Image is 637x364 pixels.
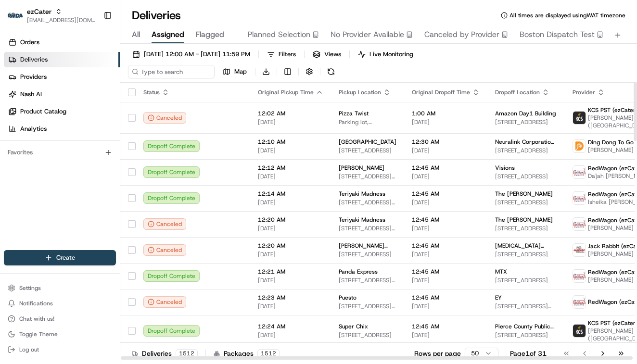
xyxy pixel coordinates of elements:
[520,29,595,40] span: Boston Dispatch Test
[258,302,323,310] span: [DATE]
[424,29,499,40] span: Canceled by Provider
[339,276,396,284] span: [STREET_ADDRESS][PERSON_NAME]
[214,349,280,358] div: Packages
[412,294,480,301] span: 12:45 AM
[495,138,557,146] span: Neuralink Corporation - Campus
[331,29,404,40] span: No Provider Available
[4,281,116,295] button: Settings
[20,125,47,133] span: Analytics
[10,10,29,29] img: Nash
[412,225,480,232] span: [DATE]
[258,147,323,154] span: [DATE]
[495,276,557,284] span: [STREET_ADDRESS]
[128,65,215,78] input: Type to search
[27,7,51,16] button: ezCater
[573,244,586,256] img: jack_rabbit_logo.png
[234,67,247,76] span: Map
[19,284,41,292] span: Settings
[412,118,480,126] span: [DATE]
[495,302,557,310] span: [STREET_ADDRESS][PERSON_NAME]
[132,29,140,40] span: All
[19,346,39,353] span: Log out
[4,145,116,160] div: Favorites
[258,216,323,224] span: 12:20 AM
[369,50,413,59] span: Live Monitoring
[81,140,89,148] div: 💻
[258,190,323,198] span: 12:14 AM
[573,325,586,337] img: kcs-delivery.png
[412,164,480,172] span: 12:45 AM
[339,147,396,154] span: [STREET_ADDRESS]
[143,244,186,256] button: Canceled
[25,62,159,72] input: Clear
[96,163,116,170] span: Pylon
[412,268,480,276] span: 12:45 AM
[4,69,120,85] a: Providers
[27,16,96,24] button: [EMAIL_ADDRESS][DOMAIN_NAME]
[258,110,323,117] span: 12:02 AM
[495,216,553,224] span: The [PERSON_NAME]
[339,173,396,180] span: [STREET_ADDRESS][PERSON_NAME]
[19,315,54,323] span: Chat with us!
[339,190,385,198] span: Teriyaki Madness
[573,166,586,178] img: time_to_eat_nevada_logo
[495,323,557,330] span: Pierce County Public Works Central Maintenance Facility
[258,164,323,172] span: 12:12 AM
[143,218,186,230] button: Canceled
[412,331,480,339] span: [DATE]
[412,216,480,224] span: 12:45 AM
[308,48,345,61] button: Views
[258,138,323,146] span: 12:10 AM
[258,268,323,276] span: 12:21 AM
[324,65,338,78] button: Refresh
[143,112,186,124] div: Canceled
[495,190,553,198] span: The [PERSON_NAME]
[144,50,250,59] span: [DATE] 12:00 AM - [DATE] 11:59 PM
[339,225,396,232] span: [STREET_ADDRESS][US_STATE]
[339,294,357,301] span: Puesto
[4,327,116,341] button: Toggle Theme
[339,110,369,117] span: Pizza Twist
[258,242,323,250] span: 12:20 AM
[412,251,480,258] span: [DATE]
[20,90,42,99] span: Nash AI
[573,218,586,230] img: time_to_eat_nevada_logo
[495,110,556,117] span: Amazon Day1 Building
[495,268,507,276] span: MTX
[4,121,120,137] a: Analytics
[258,294,323,301] span: 12:23 AM
[573,296,586,308] img: time_to_eat_nevada_logo
[258,251,323,258] span: [DATE]
[20,73,47,81] span: Providers
[258,88,314,96] span: Original Pickup Time
[20,38,39,47] span: Orders
[10,140,17,148] div: 📗
[412,190,480,198] span: 12:45 AM
[33,92,158,101] div: Start new chat
[152,29,184,40] span: Assigned
[412,110,480,117] span: 1:00 AM
[19,139,74,149] span: Knowledge Base
[258,331,323,339] span: [DATE]
[258,225,323,232] span: [DATE]
[164,95,175,106] button: Start new chat
[258,323,323,330] span: 12:24 AM
[412,173,480,180] span: [DATE]
[339,138,396,146] span: [GEOGRAPHIC_DATA]
[4,250,116,265] button: Create
[495,88,540,96] span: Dropoff Location
[257,349,280,358] div: 1512
[495,173,557,180] span: [STREET_ADDRESS]
[143,88,160,96] span: Status
[339,164,384,172] span: [PERSON_NAME]
[495,331,557,339] span: [STREET_ADDRESS]
[339,118,396,126] span: Parking lot, [STREET_ADDRESS]
[339,251,396,258] span: [STREET_ADDRESS]
[91,139,154,149] span: API Documentation
[495,199,557,206] span: [STREET_ADDRESS]
[143,296,186,308] div: Canceled
[4,87,120,102] a: Nash AI
[132,349,198,358] div: Deliveries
